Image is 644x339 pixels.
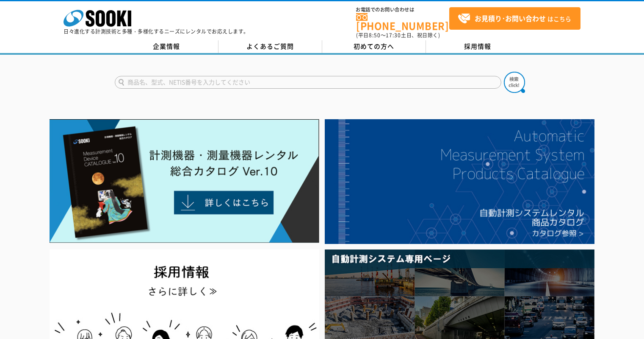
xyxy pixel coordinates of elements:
span: 8:50 [369,31,381,39]
span: 17:30 [386,31,401,39]
span: はこちら [458,12,571,25]
p: 日々進化する計測技術と多種・多様化するニーズにレンタルでお応えします。 [64,29,249,34]
a: [PHONE_NUMBER] [356,13,449,31]
img: Catalog Ver10 [50,119,319,243]
span: 初めての方へ [354,42,394,51]
strong: お見積り･お問い合わせ [475,13,546,23]
input: 商品名、型式、NETIS番号を入力してください [115,76,501,89]
span: (平日 ～ 土日、祝日除く) [356,31,440,39]
img: 自動計測システムカタログ [325,119,594,244]
span: お電話でのお問い合わせは [356,7,449,12]
a: 初めての方へ [322,40,426,53]
a: 採用情報 [426,40,530,53]
a: よくあるご質問 [218,40,322,53]
a: 企業情報 [115,40,218,53]
a: お見積り･お問い合わせはこちら [449,7,580,30]
img: btn_search.png [504,72,525,93]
